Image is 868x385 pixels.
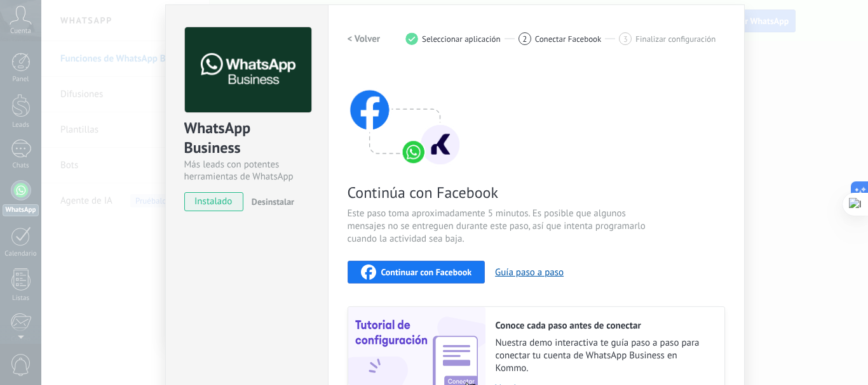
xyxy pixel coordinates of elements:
span: Finalizar configuración [635,34,715,44]
span: Nuestra demo interactiva te guía paso a paso para conectar tu cuenta de WhatsApp Business en Kommo. [496,337,712,375]
img: logo_main.png [185,27,311,113]
span: instalado [185,192,243,211]
span: Conectar Facebook [535,34,602,44]
span: Este paso toma aproximadamente 5 minutos. Es posible que algunos mensajes no se entreguen durante... [348,207,650,245]
div: WhatsApp Business [184,118,309,159]
span: 3 [623,34,628,44]
button: Continuar con Facebook [348,261,485,284]
button: Desinstalar [247,192,294,211]
span: Seleccionar aplicación [422,34,501,44]
span: Continúa con Facebook [348,183,650,202]
button: < Volver [348,27,381,50]
h2: Conoce cada paso antes de conectar [496,320,712,332]
div: Más leads con potentes herramientas de WhatsApp [184,159,309,183]
h2: < Volver [348,33,381,45]
button: Guía paso a paso [495,266,564,278]
img: connect with facebook [348,65,462,167]
span: Continuar con Facebook [381,268,472,277]
span: 2 [522,34,527,44]
span: Desinstalar [252,196,294,207]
